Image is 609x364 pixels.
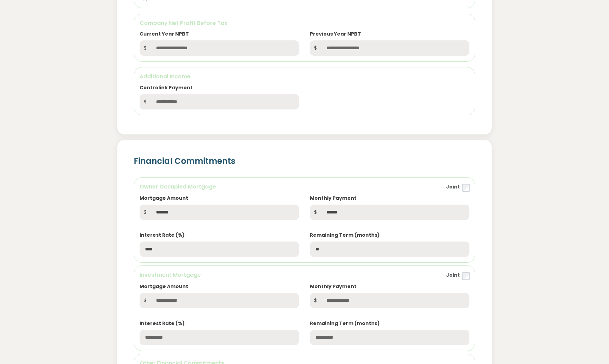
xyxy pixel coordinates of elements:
[310,195,357,202] label: Monthly Payment
[134,156,476,166] h2: Financial Commitments
[140,205,151,220] span: $
[140,232,185,239] label: Interest Rate (%)
[310,30,361,38] label: Previous Year NPBT
[310,232,380,239] label: Remaining Term (months)
[140,283,188,290] label: Mortgage Amount
[310,293,321,308] span: $
[310,40,321,56] span: $
[140,183,216,191] h6: Owner Occupied Mortgage
[140,94,151,109] span: $
[446,183,460,191] label: Joint
[140,84,193,91] label: Centrelink Payment
[140,19,470,27] h6: Company Net Profit Before Tax
[446,272,460,279] label: Joint
[140,320,185,327] label: Interest Rate (%)
[140,73,470,80] h6: Additional Income
[140,30,189,38] label: Current Year NPBT
[310,205,321,220] span: $
[140,40,151,56] span: $
[310,283,357,290] label: Monthly Payment
[310,320,380,327] label: Remaining Term (months)
[140,195,188,202] label: Mortgage Amount
[140,293,151,308] span: $
[575,331,609,364] iframe: Chat Widget
[140,271,201,279] h6: Investment Mortgage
